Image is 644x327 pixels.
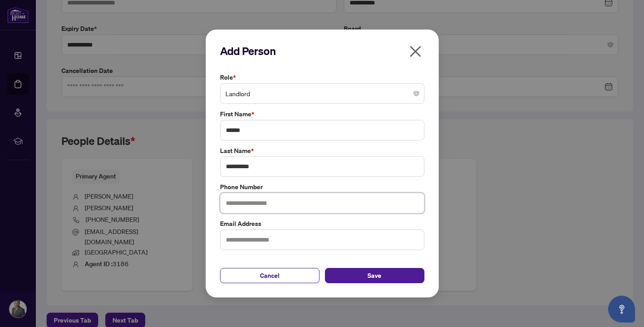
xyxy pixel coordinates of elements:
[225,85,419,102] span: Landlord
[220,268,320,283] button: Cancel
[367,268,381,283] span: Save
[220,72,424,82] label: Role
[408,44,423,59] span: close
[220,44,424,58] h2: Add Person
[608,296,635,323] button: Open asap
[325,268,424,283] button: Save
[220,182,424,192] label: Phone Number
[220,219,424,229] label: Email Address
[220,146,424,156] label: Last Name
[260,268,280,283] span: Cancel
[414,91,419,96] span: close-circle
[220,109,424,119] label: First Name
